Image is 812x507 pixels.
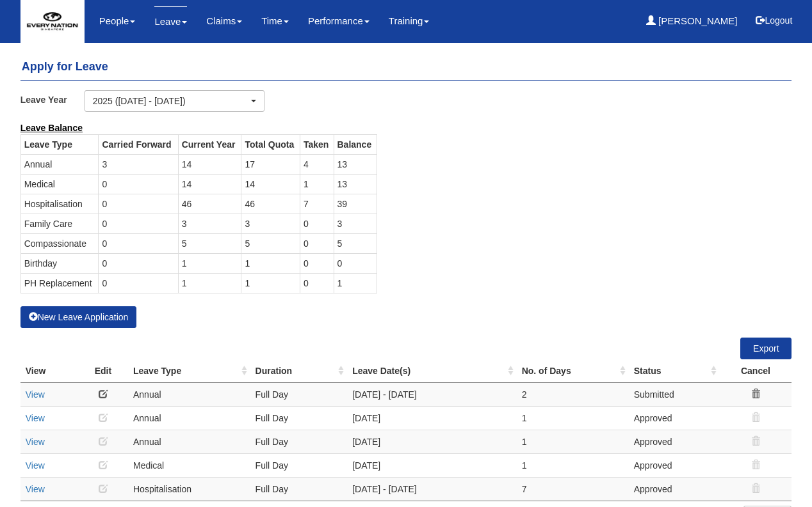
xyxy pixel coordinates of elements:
td: 14 [241,174,300,194]
td: Annual [128,406,250,430]
td: 0 [99,233,178,253]
th: Current Year [178,134,241,154]
td: Hospitalisation [20,194,99,214]
td: Full Day [250,406,348,430]
td: 46 [241,194,300,214]
td: 3 [241,214,300,233]
td: 0 [99,214,178,233]
th: Edit [78,359,128,383]
td: 1 [178,273,241,293]
td: 5 [241,233,300,253]
td: [DATE] - [DATE] [347,382,517,406]
th: Leave Type : activate to sort column ascending [128,359,250,383]
a: Export [740,338,792,359]
td: [DATE] [347,406,517,430]
td: [DATE] - [DATE] [347,477,517,501]
td: 0 [99,273,178,293]
h4: Apply for Leave [20,54,792,81]
a: Time [261,6,289,36]
td: Submitted [629,382,720,406]
td: 46 [178,194,241,214]
td: PH Replacement [20,273,99,293]
a: Leave [154,6,187,36]
th: Taken [300,134,334,154]
a: View [26,389,45,400]
td: 2 [517,382,629,406]
td: Family Care [20,214,99,233]
td: 1 [517,453,629,477]
td: 39 [334,194,377,214]
a: View [26,413,45,423]
th: Carried Forward [99,134,178,154]
td: 1 [517,406,629,430]
td: 0 [300,233,334,253]
button: Logout [747,5,801,36]
a: View [26,484,45,494]
td: [DATE] [347,430,517,453]
th: Balance [334,134,377,154]
td: 5 [334,233,377,253]
th: View [20,359,78,383]
iframe: chat widget [758,456,799,494]
td: Approved [629,477,720,501]
td: Full Day [250,430,348,453]
a: View [26,460,45,471]
th: Status : activate to sort column ascending [629,359,720,383]
td: 0 [300,253,334,273]
th: Leave Type [20,134,99,154]
td: Annual [20,154,99,174]
td: Birthday [20,253,99,273]
td: 1 [300,174,334,194]
td: Hospitalisation [128,477,250,501]
td: 1 [178,253,241,273]
td: Full Day [250,477,348,501]
td: 7 [300,194,334,214]
td: 3 [334,214,377,233]
a: Performance [308,6,369,36]
td: 1 [517,430,629,453]
a: People [99,6,136,36]
td: 14 [178,174,241,194]
td: Full Day [250,453,348,477]
td: Approved [629,430,720,453]
td: 0 [99,194,178,214]
td: 7 [517,477,629,501]
td: Approved [629,406,720,430]
td: 14 [178,154,241,174]
th: Total Quota [241,134,300,154]
th: Cancel [720,359,792,383]
button: 2025 ([DATE] - [DATE]) [85,90,265,112]
a: Training [389,6,430,36]
td: 17 [241,154,300,174]
label: Leave Year [20,90,85,109]
td: Annual [128,382,250,406]
th: Duration : activate to sort column ascending [250,359,348,383]
td: 4 [300,154,334,174]
td: 13 [334,174,377,194]
td: 1 [241,273,300,293]
td: 1 [241,253,300,273]
th: No. of Days : activate to sort column ascending [517,359,629,383]
th: Leave Date(s) : activate to sort column ascending [347,359,517,383]
b: Leave Balance [20,123,83,133]
td: Medical [128,453,250,477]
td: 0 [334,253,377,273]
td: Full Day [250,382,348,406]
a: Claims [206,6,242,36]
td: 0 [300,214,334,233]
button: New Leave Application [20,306,137,328]
td: 3 [178,214,241,233]
td: Medical [20,174,99,194]
td: Approved [629,453,720,477]
td: 3 [99,154,178,174]
a: View [26,437,45,447]
td: Compassionate [20,233,99,253]
td: 13 [334,154,377,174]
td: 5 [178,233,241,253]
td: Annual [128,430,250,453]
a: [PERSON_NAME] [646,6,738,36]
div: 2025 ([DATE] - [DATE]) [93,95,249,107]
td: [DATE] [347,453,517,477]
td: 0 [99,174,178,194]
td: 0 [99,253,178,273]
